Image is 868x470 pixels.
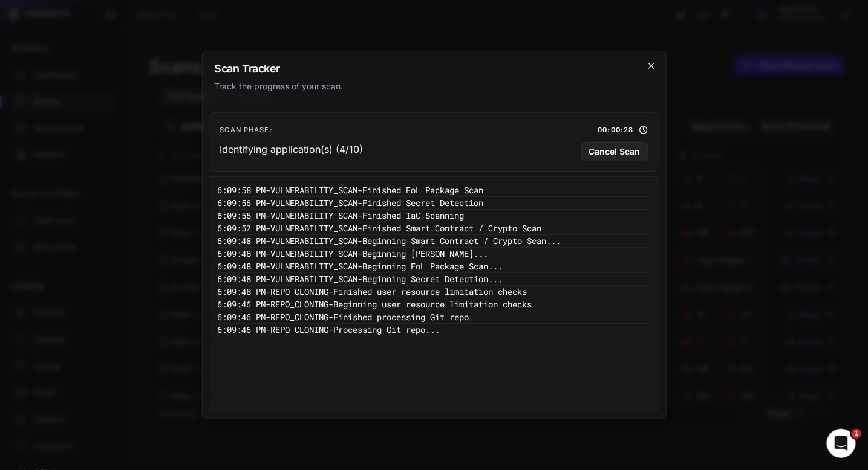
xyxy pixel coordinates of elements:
[218,184,651,197] pre: 6:09:58 PM - VULNERABILITY_SCAN - Finished EoL Package Scan
[852,429,861,439] span: 1
[218,324,651,336] pre: 6:09:46 PM - REPO_CLONING - Processing Git repo...
[218,298,651,311] pre: 6:09:46 PM - REPO_CLONING - Beginning user resource limitation checks
[218,286,651,298] pre: 6:09:48 PM - REPO_CLONING - Finished user resource limitation checks
[218,210,651,222] pre: 6:09:55 PM - VULNERABILITY_SCAN - Finished IaC Scanning
[218,311,651,324] pre: 6:09:46 PM - REPO_CLONING - Finished processing Git repo
[218,222,651,235] pre: 6:09:52 PM - VULNERABILITY_SCAN - Finished Smart Contract / Crypto Scan
[220,123,272,137] span: Scan Phase:
[647,61,656,71] svg: cross 2,
[598,123,634,137] span: 00:00:28
[215,80,654,92] div: Track the progress of your scan.
[218,260,651,273] pre: 6:09:48 PM - VULNERABILITY_SCAN - Beginning EoL Package Scan...
[218,248,651,260] pre: 6:09:48 PM - VULNERABILITY_SCAN - Beginning [PERSON_NAME]...
[218,197,651,210] pre: 6:09:56 PM - VULNERABILITY_SCAN - Finished Secret Detection
[827,429,856,458] iframe: Intercom live chat
[218,273,651,286] pre: 6:09:48 PM - VULNERABILITY_SCAN - Beginning Secret Detection...
[215,63,654,74] h2: Scan Tracker
[218,235,651,248] pre: 6:09:48 PM - VULNERABILITY_SCAN - Beginning Smart Contract / Crypto Scan...
[581,142,648,161] button: Cancel Scan
[220,142,364,161] p: Identifying application(s) (4/10)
